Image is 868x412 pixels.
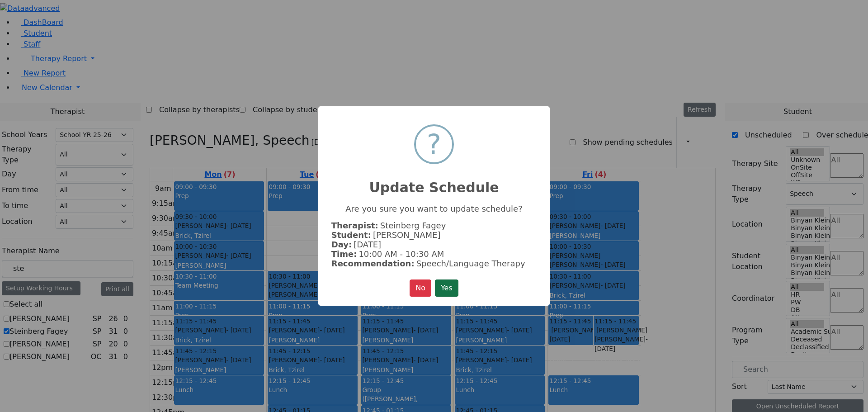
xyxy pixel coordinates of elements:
[427,126,441,162] div: ?
[380,221,446,230] span: Steinberg Fagey
[354,240,381,249] span: [DATE]
[331,230,371,240] strong: Student:
[416,259,525,268] span: Speech/Language Therapy
[331,259,415,268] strong: Recommendation:
[435,279,458,297] button: Yes
[331,204,537,213] p: Are you sure you want to update schedule?
[331,221,378,230] strong: Therapist:
[331,249,357,259] strong: Time:
[373,230,441,240] span: [PERSON_NAME]
[359,249,444,259] span: 10:00 AM - 10:30 AM
[331,240,352,249] strong: Day:
[410,279,431,297] button: No
[318,169,550,196] h2: Update Schedule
